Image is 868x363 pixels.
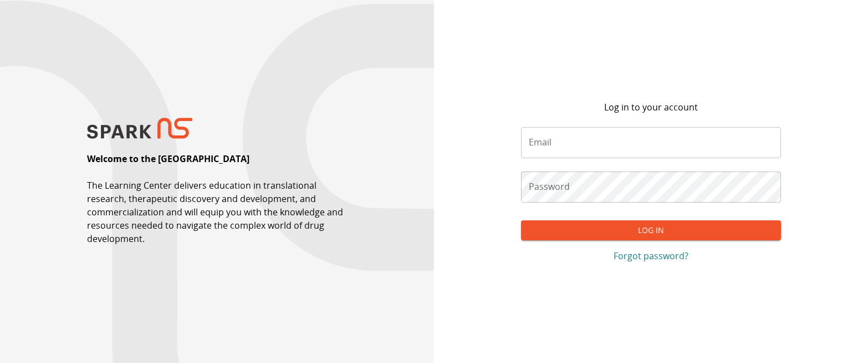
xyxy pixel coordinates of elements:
button: Log In [521,220,782,241]
p: Log in to your account [604,100,698,114]
p: The Learning Center delivers education in translational research, therapeutic discovery and devel... [87,179,348,245]
img: SPARK NS [87,118,192,139]
a: Forgot password? [521,249,782,263]
p: Welcome to the [GEOGRAPHIC_DATA] [87,152,249,165]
